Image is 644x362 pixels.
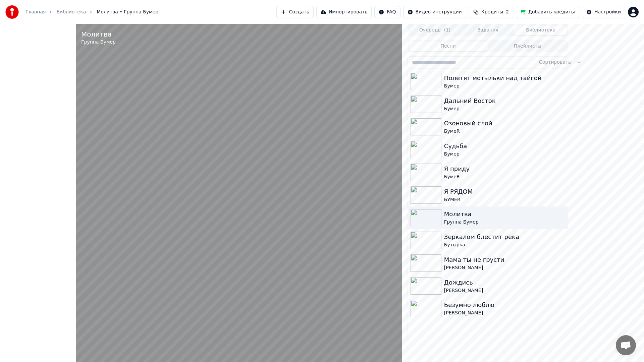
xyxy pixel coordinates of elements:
div: Судьба [444,141,565,151]
a: Открытый чат [616,335,636,355]
button: Кредиты2 [469,6,513,18]
div: Я приду [444,164,565,174]
span: 2 [506,9,509,15]
div: Безумно люблю [444,300,565,310]
div: Настройки [594,9,621,15]
div: [PERSON_NAME] [444,310,565,316]
button: Песни [409,42,488,51]
div: Зеркалом блестит река [444,232,565,242]
div: Бумер [444,151,565,158]
button: Добавить кредиты [516,6,579,18]
div: БУМЕR [444,196,565,203]
div: Молитва [444,209,565,219]
div: БумеR [444,174,565,180]
div: Дождись [444,278,565,287]
div: Бумер [444,83,565,89]
button: Задания [462,25,515,35]
div: Бумер [444,106,565,112]
div: Мама ты не грусти [444,255,565,264]
button: Создать [276,6,313,18]
a: Главная [25,9,46,15]
img: youka [5,5,19,19]
span: Кредиты [481,9,503,15]
div: Группа Бумер [81,39,116,46]
button: Библиотека [514,25,567,35]
div: Бутырка [444,242,565,248]
button: Настройки [582,6,625,18]
span: Сортировать [539,59,571,66]
button: Плейлисты [488,42,567,51]
div: [PERSON_NAME] [444,264,565,271]
button: Импортировать [316,6,372,18]
div: Озоновый слой [444,119,565,128]
button: Очередь [409,25,462,35]
button: FAQ [374,6,400,18]
div: Полетят мотыльки над тайгой [444,73,565,83]
div: Я РЯДОМ [444,187,565,196]
a: Библиотека [56,9,86,15]
div: БумеR [444,128,565,135]
span: ( 1 ) [444,27,450,34]
nav: breadcrumb [25,9,158,15]
div: [PERSON_NAME] [444,287,565,294]
div: Дальний Восток [444,96,565,106]
div: Группа Бумер [444,219,565,226]
span: Молитва • Группа Бумер [97,9,158,15]
div: Молитва [81,29,116,39]
button: Видео-инструкции [403,6,466,18]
